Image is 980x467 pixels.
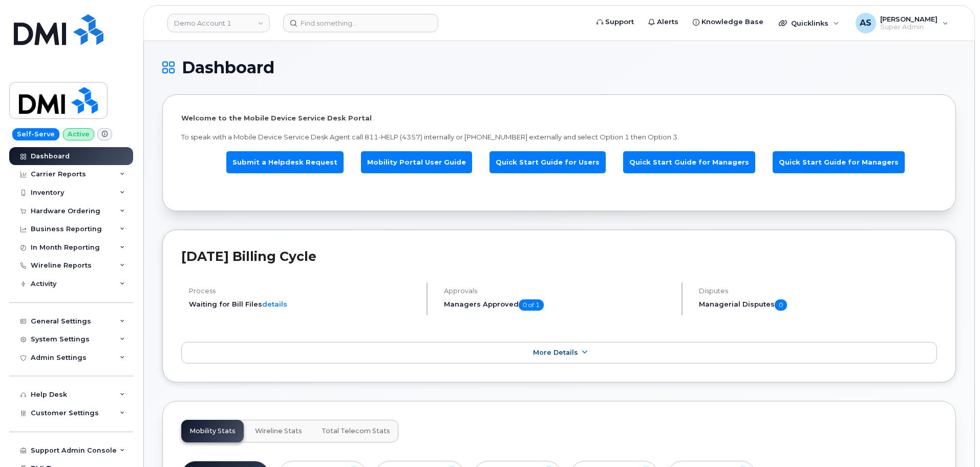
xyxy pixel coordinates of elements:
span: 0 [775,299,787,311]
li: Waiting for Bill Files [189,299,418,309]
a: Quick Start Guide for Managers [773,151,905,173]
span: Wireline Stats [255,427,302,435]
a: Quick Start Guide for Users [489,151,606,173]
span: 0 of 1 [519,299,544,311]
h4: Disputes [699,287,937,295]
h5: Managers Approved [444,299,673,311]
a: Quick Start Guide for Managers [623,151,755,173]
span: Dashboard [182,60,274,75]
h4: Approvals [444,287,673,295]
h4: Process [189,287,418,295]
span: Total Telecom Stats [322,427,390,435]
p: To speak with a Mobile Device Service Desk Agent call 811-HELP (4357) internally or [PHONE_NUMBER... [181,132,937,142]
a: Mobility Portal User Guide [361,151,472,173]
h2: [DATE] Billing Cycle [181,249,937,264]
a: Submit a Helpdesk Request [226,151,344,173]
h5: Managerial Disputes [699,299,937,311]
span: More Details [533,349,578,356]
a: details [262,300,287,308]
p: Welcome to the Mobile Device Service Desk Portal [181,113,937,123]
